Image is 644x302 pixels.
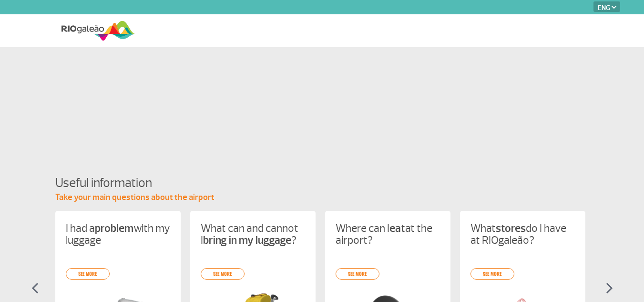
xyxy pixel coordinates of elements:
[201,222,305,246] p: What can and cannot I ?
[201,268,245,280] a: see more
[336,222,440,246] p: Where can I at the airport?
[389,221,405,235] strong: eat
[55,174,589,192] h4: Useful information
[66,222,170,246] p: I had a with my luggage
[606,282,613,294] img: seta-direita
[66,268,110,280] a: see more
[31,282,39,294] img: seta-esquerda
[470,268,514,280] a: see more
[336,268,379,280] a: see more
[496,221,526,235] strong: stores
[95,221,133,235] strong: problem
[470,222,575,246] p: What do I have at RIOgaleão?
[55,192,589,203] p: Take your main questions about the airport
[203,233,291,247] strong: bring in my luggage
